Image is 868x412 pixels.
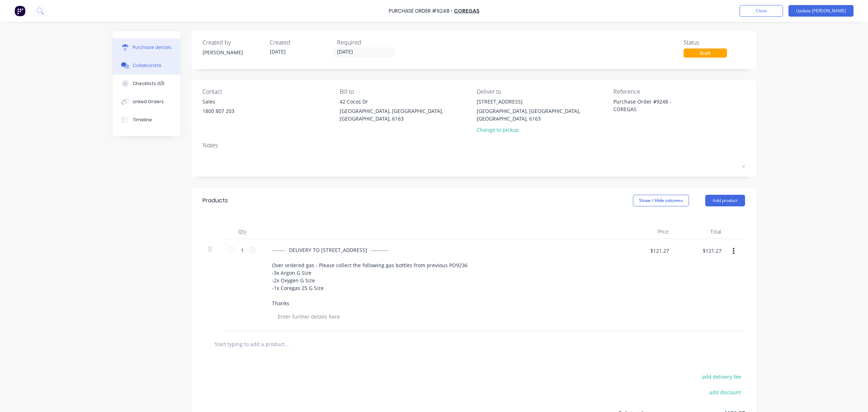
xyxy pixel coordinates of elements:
div: [GEOGRAPHIC_DATA], [GEOGRAPHIC_DATA], [GEOGRAPHIC_DATA], 6163 [340,107,471,122]
a: COREGAS [454,7,480,14]
div: Reference [613,87,745,96]
div: Purchase details [133,44,171,51]
div: Price [622,224,675,239]
button: Timeline [112,111,180,129]
div: Bill to [340,87,471,96]
div: Notes [203,141,745,150]
div: Change to pickup [477,126,608,134]
div: Created by [203,38,264,47]
div: Sales [203,98,234,105]
input: Start typing to add a product... [214,337,359,351]
div: Deliver to [477,87,608,96]
img: Factory [14,5,25,16]
button: Purchase details [112,38,180,56]
div: Collaborate [133,62,161,69]
div: Products [203,196,228,205]
button: Close [740,5,783,17]
button: add delivery fee [698,372,745,381]
div: Total [675,224,727,239]
div: Qty [224,224,260,239]
div: 1800 807 203 [203,107,234,115]
button: add discount [705,387,745,397]
button: Collaborate [112,56,180,75]
div: Contact [203,87,334,96]
div: Created [270,38,331,47]
button: Linked Orders [112,93,180,111]
div: Status [684,38,745,47]
div: [GEOGRAPHIC_DATA], [GEOGRAPHIC_DATA], [GEOGRAPHIC_DATA], 6163 [477,107,608,122]
button: Add product [705,195,745,206]
div: ------- DELIVERY TO [STREET_ADDRESS] --------- Over ordered gas - Please collect the following ga... [266,245,473,308]
button: Checklists 0/0 [112,75,180,93]
div: [PERSON_NAME] [203,49,264,56]
div: Linked Orders [133,98,164,105]
div: Timeline [133,117,152,123]
div: 42 Cocos Dr [340,98,471,105]
button: Update [PERSON_NAME] [788,5,854,17]
button: Show / Hide columns [633,195,689,206]
textarea: Purchase Order #9248 - COREGAS [613,98,704,114]
div: [STREET_ADDRESS] [477,98,608,105]
div: Purchase Order #9248 - [389,7,453,15]
div: Required [337,38,399,47]
div: Checklists 0/0 [133,80,165,87]
div: Draft [684,49,727,58]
